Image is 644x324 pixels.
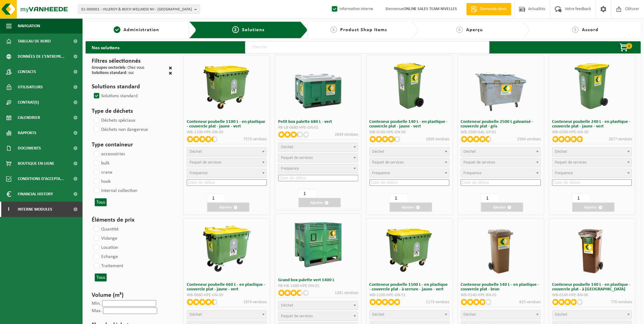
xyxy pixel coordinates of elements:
[92,71,134,76] div: : oui
[18,202,52,217] span: Interne modules
[370,130,450,134] div: WB-0140-HPE-GN-50
[281,166,299,171] span: Frequence
[78,5,200,14] button: 01-000001 - VILLEROY & BOCH WELLNESS NV - [GEOGRAPHIC_DATA]
[242,28,264,32] span: Solutions
[18,141,41,156] span: Documents
[207,193,225,203] input: 1
[464,160,495,165] span: Paquet de services
[187,120,267,129] h3: Conteneur poubelle 1100 L - en plastique - couvercle plat - jaune - vert
[18,186,53,202] span: Financial History
[201,60,253,112] img: WB-1100-HPE-GN-50
[93,234,117,243] label: Vidange
[372,171,390,175] span: Frequence
[18,171,64,186] span: Conditions d'accepta...
[370,179,450,186] input: Date de début
[18,64,36,79] span: Contacts
[92,140,172,149] h3: Type containeur
[552,293,632,297] div: WB-0140-HPE-BN-06
[461,293,541,297] div: WB-0140-HPE-BN-01
[464,171,482,175] span: Frequence
[372,160,404,165] span: Paquet de services
[92,82,172,91] h3: Solutions standard
[187,179,267,186] input: Date de début
[298,189,316,198] input: 1
[93,252,118,261] label: Echange
[520,299,541,305] p: 825 vendues
[464,312,476,317] span: Déchet
[190,312,202,317] span: Déchet
[278,278,358,282] h3: Grand box palette vert 1400 L
[190,149,202,154] span: Déchet
[18,49,64,64] span: Données de l'entrepr...
[422,26,517,34] a: 4Aperçu
[92,57,172,66] h3: Filtres sélectionnés
[552,120,632,129] h3: Conteneur poubelle 240 L - en plastique - couvercle plat - jaune - vert
[330,26,337,33] span: 3
[331,5,373,14] label: Information interne
[281,303,293,308] span: Déchet
[123,28,159,32] span: Administration
[340,28,387,32] span: Product Shop Items
[372,312,385,317] span: Déchet
[18,156,54,171] span: Boutique en ligne
[93,177,111,186] label: hook
[552,282,632,292] h3: Conteneur poubelle 140 L - en plastique - couvercle plat - à [GEOGRAPHIC_DATA]
[481,203,523,212] button: Ajouter
[18,18,40,34] span: Navigation
[278,120,358,124] h3: Petit box palette 680 L - vert
[517,136,541,142] p: 2564 vendues
[278,284,358,288] div: PB-HB-1400-HPE-GN-01
[81,5,192,14] span: 01-000001 - VILLEROY & BOCH WELLNESS NV - [GEOGRAPHIC_DATA]
[18,79,43,95] span: Utilisateurs
[92,65,125,70] span: Groupes sectoriels
[92,66,144,71] div: : Chez vous
[6,202,12,217] span: I
[201,223,253,275] img: WB-0660-HPE-GN-50
[114,26,120,33] span: 1
[466,28,483,32] span: Aperçu
[92,107,172,116] h3: Type de déchets
[92,301,101,306] label: Min.
[552,179,632,186] input: Date de début
[93,159,109,168] label: bulk
[245,41,490,53] input: Chercher
[461,130,541,134] div: WB-2500-GAL-GY-01
[370,282,450,292] h3: Conteneur poubelle 1100 L - en plastique - couvercle plat - à serrure - jaune - vert
[370,293,450,297] div: WB-1100-HPE-GN-51
[555,160,587,165] span: Paquet de services
[278,175,358,181] input: Date de début
[533,26,638,34] a: 5Accord
[95,274,107,282] button: Tous
[93,261,123,271] label: Traitement
[572,203,615,212] button: Ajouter
[372,149,385,154] span: Déchet
[464,149,476,154] span: Déchet
[572,26,579,33] span: 5
[292,60,344,112] img: PB-LB-0680-HPE-GN-01
[281,314,313,318] span: Paquet de services
[389,193,407,203] input: 1
[18,125,36,141] span: Rapports
[461,120,541,129] h3: Conteneur poubelle 2500 L galvanisé - couvercle plat - gris
[92,71,126,75] span: Solutions standard
[292,218,344,270] img: PB-HB-1400-HPE-GN-01
[92,308,102,313] label: Max.
[187,130,267,134] div: WB-1100-HPE-GN-50
[93,225,119,234] label: Quantité
[555,312,568,317] span: Déchet
[93,116,135,125] label: Déchets spéciaux
[18,95,39,110] span: Contrat(s)
[475,60,527,112] img: WB-2500-GAL-GY-01
[92,291,172,300] h3: Volume (m³)
[572,193,590,203] input: 1
[335,131,358,138] p: 2849 vendues
[93,91,138,101] label: Solutions standard
[480,193,499,203] input: 1
[92,215,172,225] h3: Éléments de prix
[555,171,573,175] span: Frequence
[479,6,508,12] span: Demande devis
[190,171,208,175] span: Frequence
[281,156,313,160] span: Paquet de services
[243,136,267,142] p: 7575 vendues
[89,26,184,34] a: 1Administration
